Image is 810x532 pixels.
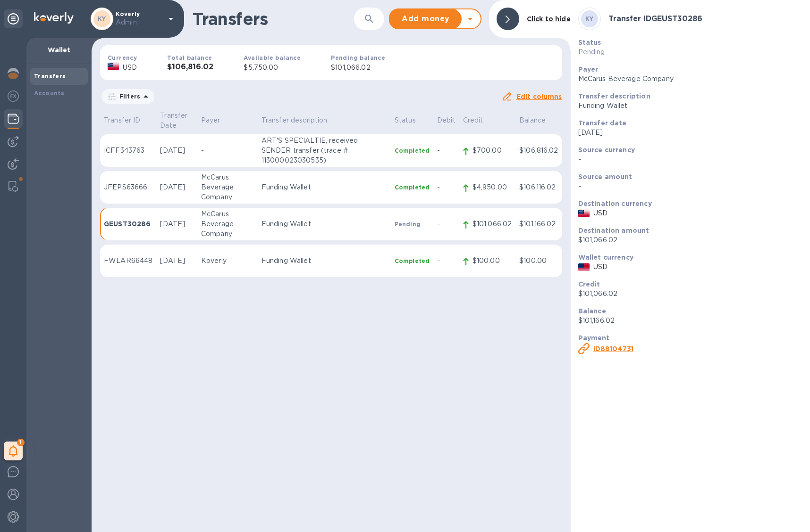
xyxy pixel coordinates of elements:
[578,39,601,46] b: Status
[395,115,430,125] p: Status
[578,101,802,111] p: Funding Wallet
[262,256,387,266] p: Funding Wallet
[437,182,456,192] p: -
[8,90,19,102] img: Foreign exchange
[516,93,562,100] u: Edit columns
[395,147,430,155] p: Completed
[397,13,454,25] span: Add money
[244,54,301,61] b: Available balance
[578,146,635,154] b: Source currency
[104,182,152,192] p: JFEPS63666
[104,146,152,156] p: ICFF343763
[262,182,387,192] p: Funding Wallet
[98,15,106,22] b: KY
[160,182,194,192] p: [DATE]
[578,280,600,288] b: Credit
[519,146,558,156] p: $106,816.02
[160,146,194,156] p: [DATE]
[167,54,212,61] b: Total balance
[262,136,387,165] p: ART'S SPECIALTIE, received SENDER transfer (trace #: 113000023030535)
[472,182,512,192] p: $4,950.00
[34,73,66,80] b: Transfers
[201,172,254,202] p: McCarus Beverage Company
[108,54,137,61] b: Currency
[585,15,594,22] b: KY
[116,92,140,100] p: Filters
[519,182,558,192] p: $106,116.02
[578,316,802,326] p: $101,166.02
[160,219,194,229] p: [DATE]
[193,9,354,29] h1: Transfers
[578,173,633,180] b: Source amount
[578,235,802,245] p: $101,066.02
[34,90,64,97] b: Accounts
[201,115,254,125] p: Payer
[527,15,571,23] b: Click to hide
[578,334,610,342] b: Payment
[262,115,387,125] p: Transfer description
[4,9,23,28] div: Unpin categories
[104,219,152,229] p: GEUST30286
[578,47,802,57] p: Pending
[578,65,599,73] b: Payer
[472,146,512,156] p: $700.00
[331,54,385,61] b: Pending balance
[116,17,163,27] p: Admin
[437,146,456,156] p: -
[201,146,254,156] p: -
[519,219,558,229] p: $101,166.02
[160,256,194,266] p: [DATE]
[104,256,152,266] p: FWLAR66448
[160,111,194,131] p: Transfer Date
[578,155,802,164] p: -
[390,9,462,28] button: Add money
[578,119,627,127] b: Transfer date
[578,289,802,299] p: $101,066.02
[578,200,652,207] b: Destination currency
[519,115,558,125] p: Balance
[593,345,633,352] b: ID 88104731
[116,11,163,27] p: Koverly
[578,254,633,261] b: Wallet currency
[608,15,702,24] h3: Transfer ID GEUST30286
[437,115,456,125] p: Debit
[123,63,137,73] p: USD
[578,74,802,84] p: McCarus Beverage Company
[578,92,650,100] b: Transfer description
[578,128,802,138] p: [DATE]
[437,256,456,266] p: -
[593,208,607,218] p: USD
[167,63,213,72] h3: $106,816.02
[244,63,301,73] p: $5,750.00
[578,181,802,191] p: -
[395,220,430,228] p: Pending
[395,183,430,191] p: Completed
[472,219,512,229] p: $101,066.02
[593,262,607,272] p: USD
[104,115,152,125] p: Transfer ID
[201,209,254,239] p: McCarus Beverage Company
[8,113,19,124] img: Wallets
[578,227,650,234] b: Destination amount
[395,257,430,265] p: Completed
[331,63,385,73] p: $101,066.02
[578,307,606,315] b: Balance
[201,256,254,266] p: Koverly
[17,439,25,446] span: 1
[34,12,74,24] img: Logo
[437,219,456,229] p: -
[463,115,512,125] p: Credit
[472,256,512,266] p: $100.00
[262,219,387,229] p: Funding Wallet
[34,45,84,55] p: Wallet
[519,256,558,266] p: $100.00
